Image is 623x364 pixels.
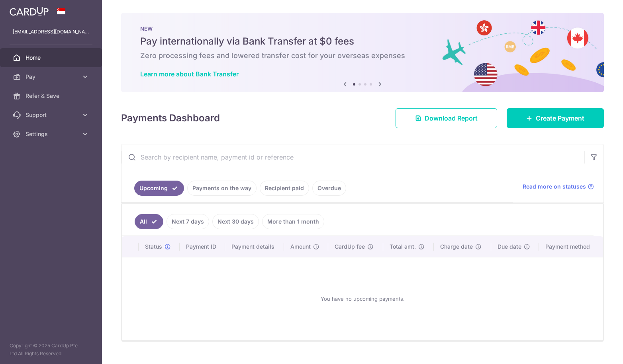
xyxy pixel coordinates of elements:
span: Support [25,111,78,119]
p: NEW [140,25,585,32]
span: Settings [25,130,78,138]
span: Download Report [425,113,478,123]
span: CardUp fee [335,243,365,251]
th: Payment ID [180,236,225,257]
span: Refer & Save [25,92,78,100]
span: Read more on statuses [523,183,586,191]
th: Payment details [225,236,284,257]
a: Payments on the way [187,181,257,196]
h6: Zero processing fees and lowered transfer cost for your overseas expenses [140,51,585,60]
span: Create Payment [536,113,584,123]
a: Read more on statuses [523,183,594,191]
input: Search by recipient name, payment id or reference [121,144,584,170]
div: You have no upcoming payments. [131,264,594,334]
span: Pay [25,73,78,81]
a: All [135,214,163,229]
p: [EMAIL_ADDRESS][DOMAIN_NAME] [13,28,89,36]
span: Amount [290,243,311,251]
a: Learn more about Bank Transfer [140,70,239,78]
span: Status [145,243,162,251]
a: Overdue [312,181,346,196]
a: Create Payment [507,108,604,128]
span: Home [25,54,78,62]
a: Download Report [396,108,497,128]
a: Next 30 days [212,214,259,229]
span: Charge date [440,243,473,251]
a: More than 1 month [262,214,324,229]
span: Due date [498,243,521,251]
a: Recipient paid [260,181,309,196]
span: Total amt. [390,243,416,251]
a: Upcoming [134,181,184,196]
img: Bank transfer banner [121,13,604,92]
h5: Pay internationally via Bank Transfer at $0 fees [140,35,585,48]
th: Payment method [539,236,603,257]
a: Next 7 days [167,214,209,229]
h4: Payments Dashboard [121,111,220,125]
img: CardUp [10,6,49,16]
